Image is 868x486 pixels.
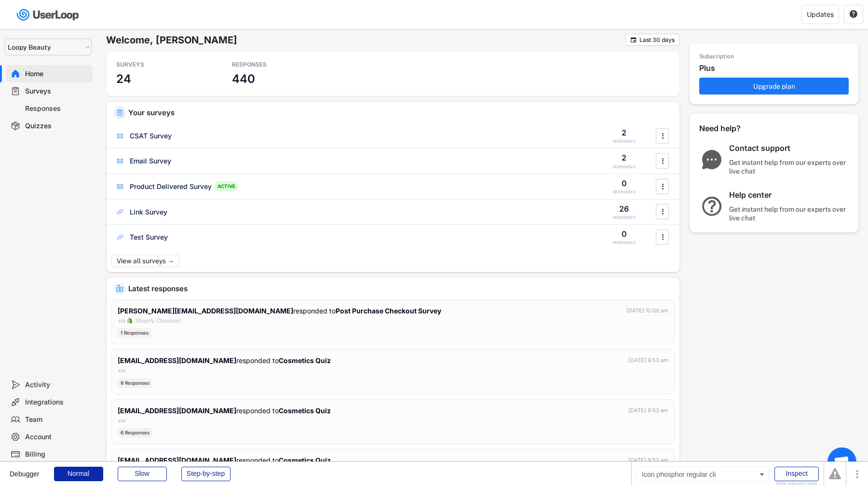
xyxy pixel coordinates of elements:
[850,10,857,18] text: 
[118,406,236,415] strong: [EMAIL_ADDRESS][DOMAIN_NAME]
[25,104,89,113] div: Responses
[54,467,103,481] div: Normal
[336,307,441,315] strong: Post Purchase Checkout Survey
[662,156,664,166] text: 
[118,366,125,375] div: via
[729,190,850,200] div: Help center
[699,150,724,169] img: ChatMajor.svg
[827,447,856,476] div: Open chat
[130,207,167,217] div: Link Survey
[613,164,636,170] div: RESPONSES
[619,203,629,214] div: 26
[118,356,236,364] strong: [EMAIL_ADDRESS][DOMAIN_NAME]
[25,415,89,424] div: Team
[630,36,637,43] button: 
[699,123,767,134] div: Need help?
[613,240,636,245] div: RESPONSES
[130,232,168,242] div: Test Survey
[118,328,151,338] div: 1 Responses
[279,356,331,364] strong: Cosmetics Quiz
[626,307,668,315] div: [DATE] 12:00 am
[127,318,133,324] img: 1156660_ecommerce_logo_shopify_icon%20%281%29.png
[14,5,82,25] img: userloop-logo-01.svg
[631,36,637,43] text: 
[25,398,89,407] div: Integrations
[639,37,675,43] div: Last 30 days
[118,428,152,438] div: 6 Responses
[118,355,331,365] div: responded to
[111,255,179,267] button: View all surveys →
[118,417,125,425] div: via
[774,482,819,486] div: Show responsive boxes
[25,69,89,79] div: Home
[699,78,849,94] button: Upgrade plan
[637,467,769,482] div: Icon phosphor regular cli
[106,34,625,46] h6: Welcome, [PERSON_NAME]
[118,455,331,465] div: responded to
[279,406,331,415] strong: Cosmetics Quiz
[628,456,668,464] div: [DATE] 9:53 am
[699,63,854,73] div: Plus
[232,61,319,68] div: RESPONSES
[662,181,664,191] text: 
[116,285,123,292] img: IncomingMajor.svg
[658,179,667,194] button: 
[658,204,667,219] button: 
[662,232,664,242] text: 
[118,405,331,416] div: responded to
[118,456,236,464] strong: [EMAIL_ADDRESS][DOMAIN_NAME]
[214,181,238,191] div: ACTIVE
[662,206,664,216] text: 
[118,317,125,325] div: via
[807,11,834,18] div: Updates
[628,356,668,364] div: [DATE] 9:53 am
[181,467,231,481] div: Step-by-step
[232,71,255,86] h3: 440
[279,456,331,464] strong: Cosmetics Quiz
[25,87,89,96] div: Surveys
[130,156,171,166] div: Email Survey
[622,152,626,163] div: 2
[25,432,89,442] div: Account
[10,462,40,477] div: Debugger
[622,178,627,189] div: 0
[613,189,636,195] div: RESPONSES
[116,61,203,68] div: SURVEYS
[658,129,667,143] button: 
[699,197,724,216] img: QuestionMarkInverseMajor.svg
[25,380,89,390] div: Activity
[25,450,89,459] div: Billing
[118,307,293,315] strong: [PERSON_NAME][EMAIL_ADDRESS][DOMAIN_NAME]
[622,127,626,138] div: 2
[658,230,667,244] button: 
[729,158,850,175] div: Get instant help from our experts over live chat
[116,71,131,86] h3: 24
[729,205,850,222] div: Get instant help from our experts over live chat
[622,229,627,239] div: 0
[130,182,212,191] div: Product Delivered Survey
[849,10,858,19] button: 
[658,154,667,168] button: 
[662,131,664,141] text: 
[128,109,672,116] div: Your surveys
[774,467,819,481] div: Inspect
[628,406,668,415] div: [DATE] 9:53 am
[130,131,172,141] div: CSAT Survey
[613,139,636,144] div: RESPONSES
[135,317,180,325] div: Shopify Checkout
[118,378,152,388] div: 8 Responses
[25,121,89,131] div: Quizzes
[699,53,734,61] div: Subscription
[128,285,672,292] div: Latest responses
[118,306,441,316] div: responded to
[118,467,167,481] div: Slow
[729,143,850,153] div: Contact support
[613,215,636,220] div: RESPONSES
